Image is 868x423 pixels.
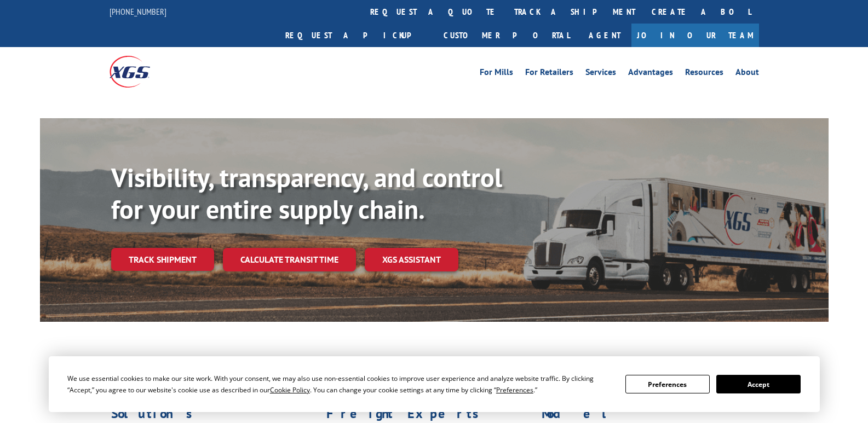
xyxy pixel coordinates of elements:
a: Join Our Team [631,24,759,47]
button: Accept [716,375,801,393]
a: Agent [578,24,631,47]
a: Track shipment [111,248,214,271]
span: Preferences [496,385,533,395]
a: For Retailers [525,68,573,80]
div: Cookie Consent Prompt [49,356,820,412]
button: Preferences [625,375,710,393]
div: We use essential cookies to make our site work. With your consent, we may also use non-essential ... [67,373,612,396]
a: Resources [685,68,723,80]
a: For Mills [480,68,513,80]
a: Advantages [628,68,673,80]
a: [PHONE_NUMBER] [110,6,166,17]
a: XGS ASSISTANT [365,248,458,271]
a: Services [585,68,616,80]
b: Visibility, transparency, and control for your entire supply chain. [111,160,502,226]
a: Request a pickup [277,24,435,47]
a: Customer Portal [435,24,578,47]
a: About [735,68,759,80]
a: Calculate transit time [223,248,356,271]
span: Cookie Policy [270,385,310,395]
